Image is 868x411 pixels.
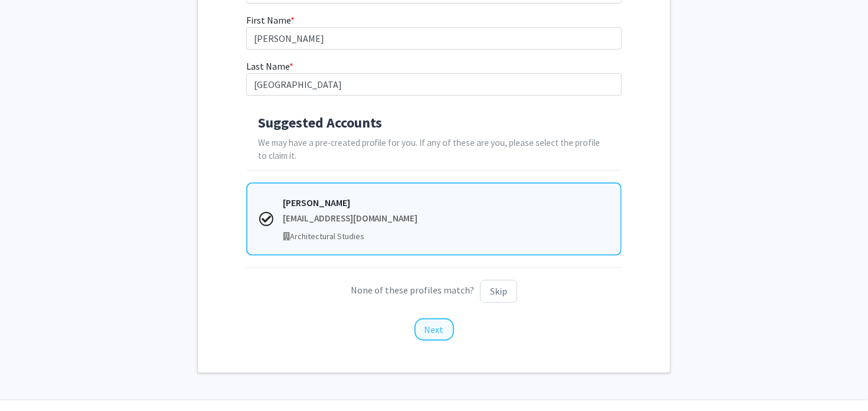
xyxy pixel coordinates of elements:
[480,280,517,303] button: Skip
[258,136,611,164] p: We may have a pre-created profile for you. If any of these are you, please select the profile to ...
[415,318,454,341] button: Next
[290,231,364,242] span: Architectural Studies
[258,115,611,132] h4: Suggested Accounts
[283,212,609,226] div: [EMAIL_ADDRESS][DOMAIN_NAME]
[283,195,609,210] div: [PERSON_NAME]
[246,14,291,26] span: First Name
[9,358,50,402] iframe: Chat
[246,280,622,303] p: None of these profiles match?
[246,60,289,72] span: Last Name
